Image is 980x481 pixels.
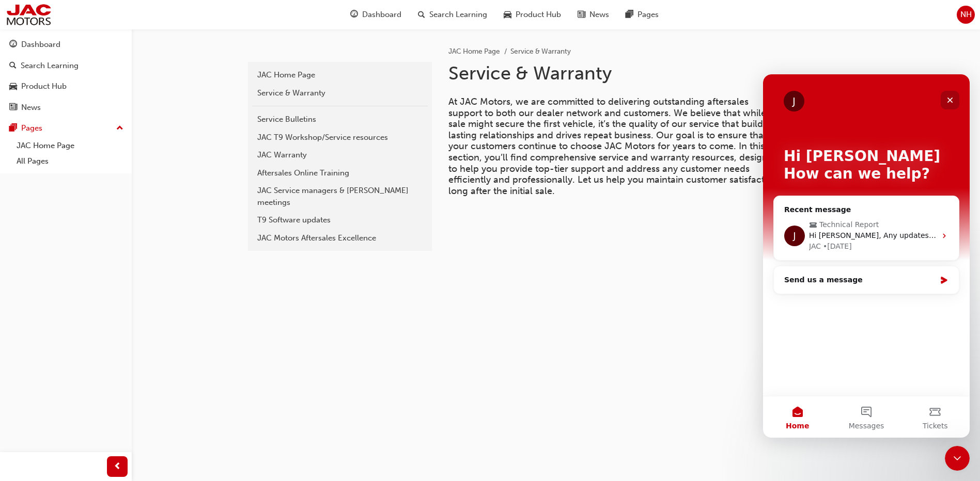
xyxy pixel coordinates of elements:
span: news-icon [9,103,17,113]
span: car-icon [9,82,17,91]
span: Dashboard [362,9,401,21]
span: search-icon [418,8,425,21]
span: Pages [637,9,659,21]
a: JAC Home Page [12,138,128,154]
div: Service & Warranty [257,87,423,99]
span: Hi [PERSON_NAME], Any updates for this case? Thanks Mat [46,157,260,165]
div: Pages [21,122,42,134]
a: news-iconNews [569,4,617,25]
a: JAC Home Page [448,47,500,56]
div: JAC Warranty [257,149,423,161]
div: Close [178,17,196,35]
button: NH [957,6,975,24]
span: guage-icon [9,40,17,50]
div: News [21,102,41,114]
span: At JAC Motors, we are committed to delivering outstanding aftersales support to both our dealer n... [448,96,781,197]
button: Pages [4,119,128,138]
a: search-iconSearch Learning [410,4,495,25]
button: Messages [69,322,137,363]
div: JAC Motors Aftersales Excellence [257,232,423,244]
a: Product Hub [4,77,128,96]
a: Service Bulletins [252,110,428,129]
iframe: Intercom live chat [763,74,970,438]
a: All Pages [12,153,128,169]
span: news-icon [578,8,585,21]
h1: Service & Warranty [448,62,787,85]
span: Home [23,348,46,355]
span: car-icon [504,8,511,21]
div: Product Hub [21,81,67,92]
a: JAC Service managers & [PERSON_NAME] meetings [252,182,428,211]
img: jac-portal [5,3,52,26]
button: Tickets [138,322,207,363]
div: Send us a message [10,191,196,220]
a: guage-iconDashboard [342,4,410,25]
div: Dashboard [21,39,60,51]
span: Search Learning [429,9,487,21]
span: pages-icon [9,124,17,133]
div: JAC T9 Workshop/Service resources [257,132,423,143]
a: pages-iconPages [617,4,667,25]
span: NH [960,9,972,21]
a: car-iconProduct Hub [495,4,569,25]
iframe: Intercom live chat [945,446,970,471]
a: Aftersales Online Training [252,164,428,182]
span: guage-icon [350,8,358,21]
button: DashboardSearch LearningProduct HubNews [4,33,128,119]
div: Aftersales Online Training [257,167,423,179]
span: Tickets [160,348,185,355]
div: • [DATE] [60,167,89,178]
a: News [4,98,128,117]
div: T9 Software updates [257,214,423,226]
span: Product Hub [516,9,561,21]
span: Messages [86,348,121,355]
a: JAC T9 Workshop/Service resources [252,129,428,147]
div: JAC Home Page [257,69,423,81]
a: JAC Home Page [252,66,428,84]
span: up-icon [116,122,123,135]
div: JAC [46,167,58,178]
a: JAC Warranty [252,146,428,164]
a: Service & Warranty [252,84,428,102]
a: Search Learning [4,56,128,75]
span: News [589,9,609,21]
a: T9 Software updates [252,211,428,229]
span: pages-icon [626,8,633,21]
div: Service Bulletins [257,114,423,125]
a: Dashboard [4,35,128,54]
div: Send us a message [21,200,173,211]
span: search-icon [9,61,17,71]
div: Search Learning [21,60,79,72]
div: JAC Service managers & [PERSON_NAME] meetings [257,185,423,208]
span: prev-icon [114,460,121,473]
a: JAC Motors Aftersales Excellence [252,229,428,247]
li: Service & Warranty [510,46,571,58]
